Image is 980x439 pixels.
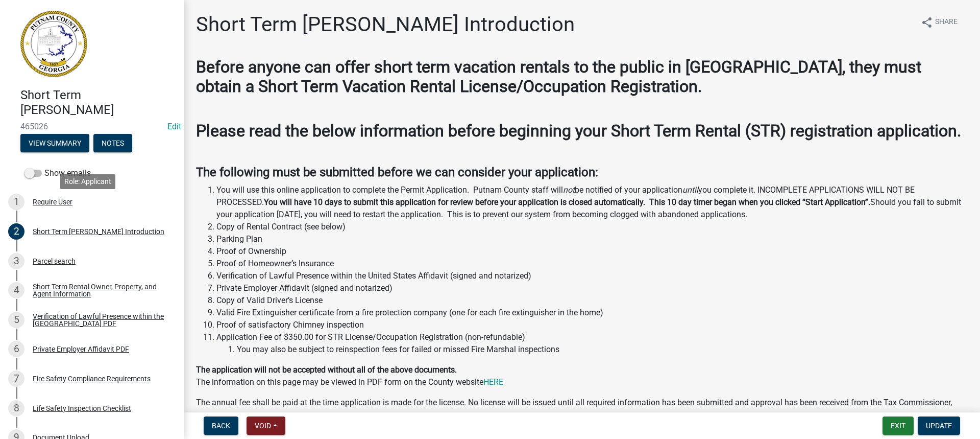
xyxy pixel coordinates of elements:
[196,12,575,37] h1: Short Term [PERSON_NAME] Introduction
[33,258,76,265] div: Parcel search
[682,185,698,195] i: until
[167,122,181,131] wm-modal-confirm: Edit Application Number
[926,422,952,430] span: Update
[216,307,968,319] li: Valid Fire Extinguisher certificate from a fire protection company (one for each fire extinguishe...
[913,12,966,32] button: shareShare
[33,313,167,327] div: Verification of Lawful Presence within the [GEOGRAPHIC_DATA] PDF
[8,371,24,387] div: 7
[483,377,503,387] a: HERE
[196,165,598,179] strong: The following must be submitted before we can consider your application:
[33,405,131,412] div: Life Safety Inspection Checklist
[8,400,24,417] div: 8
[196,365,457,375] strong: The application will not be accepted without all of the above documents.
[33,283,167,297] div: Short Term Rental Owner, Property, and Agent Information
[216,184,968,221] li: You will use this online application to complete the Permit Application. Putnam County staff will...
[216,221,968,233] li: Copy of Rental Contract (see below)
[8,223,24,240] div: 2
[216,245,968,258] li: Proof of Ownership
[216,270,968,282] li: Verification of Lawful Presence within the United States Affidavit (signed and notarized)
[918,417,960,435] button: Update
[33,228,164,235] div: Short Term [PERSON_NAME] Introduction
[20,134,89,152] button: View Summary
[60,174,115,189] div: Role: Applicant
[196,364,968,388] p: The information on this page may be viewed in PDF form on the County website
[196,121,961,141] strong: Please read the below information before beginning your Short Term Rental (STR) registration appl...
[33,375,151,382] div: Fire Safety Compliance Requirements
[883,417,914,435] button: Exit
[216,258,968,270] li: Proof of Homeowner’s Insurance
[24,167,91,179] label: Show emails
[216,331,968,356] li: Application Fee of $350.00 for STR License/Occupation Registration (non-refundable)
[935,16,958,29] span: Share
[8,312,24,328] div: 5
[20,88,176,118] h4: Short Term [PERSON_NAME]
[8,194,24,210] div: 1
[196,397,968,421] p: The annual fee shall be paid at the time application is made for the license. No license will be ...
[8,253,24,269] div: 3
[204,417,238,435] button: Back
[216,282,968,294] li: Private Employer Affidavit (signed and notarized)
[921,16,933,29] i: share
[237,343,968,356] li: You may also be subject to reinspection fees for failed or missed Fire Marshal inspections
[93,140,132,148] wm-modal-confirm: Notes
[33,345,129,353] div: Private Employer Affidavit PDF
[196,57,921,96] strong: Before anyone can offer short term vacation rentals to the public in [GEOGRAPHIC_DATA], they must...
[212,422,230,430] span: Back
[20,11,87,77] img: Putnam County, Georgia
[8,282,24,298] div: 4
[20,122,163,131] span: 465026
[255,422,271,430] span: Void
[33,198,72,205] div: Require User
[264,197,870,207] strong: You will have 10 days to submit this application for review before your application is closed aut...
[563,185,575,195] i: not
[8,341,24,357] div: 6
[167,122,181,131] a: Edit
[216,233,968,245] li: Parking Plan
[20,140,89,148] wm-modal-confirm: Summary
[216,319,968,331] li: Proof of satisfactory Chimney inspection
[216,294,968,307] li: Copy of Valid Driver’s License
[247,417,285,435] button: Void
[93,134,132,152] button: Notes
